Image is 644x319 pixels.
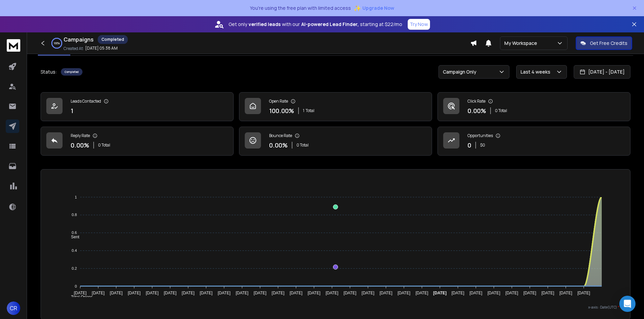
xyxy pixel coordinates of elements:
p: 100 % [54,41,60,45]
p: Click Rate [468,99,485,104]
tspan: 0.2 [72,266,77,270]
span: Total [306,108,314,113]
tspan: 0 [75,284,77,288]
button: Get Free Credits [576,36,632,50]
tspan: [DATE] [218,291,231,295]
span: ✨ [354,3,361,13]
tspan: [DATE] [236,291,248,295]
button: [DATE] - [DATE] [574,65,630,79]
tspan: 0.6 [72,231,77,235]
span: Total Opens [66,295,93,299]
div: Completed [61,68,82,76]
a: Click Rate0.00%0 Total [437,92,630,121]
span: 1 [303,108,304,113]
tspan: [DATE] [92,291,105,295]
span: Upgrade Now [362,5,394,11]
tspan: [DATE] [182,291,195,295]
p: 100.00 % [269,106,294,115]
p: 0 [468,140,471,150]
div: Open Intercom Messenger [619,296,636,312]
tspan: [DATE] [110,291,123,295]
tspan: [DATE] [523,291,536,295]
tspan: [DATE] [326,291,338,295]
tspan: [DATE] [272,291,285,295]
tspan: [DATE] [433,291,447,295]
img: logo [7,39,20,52]
p: 1 [71,106,73,115]
tspan: [DATE] [74,291,87,295]
tspan: [DATE] [415,291,428,295]
p: 0 Total [98,142,110,148]
div: Completed [98,35,128,44]
button: CR [7,301,20,315]
tspan: [DATE] [487,291,500,295]
p: You're using the free plan with limited access [250,5,351,11]
tspan: [DATE] [343,291,356,295]
tspan: [DATE] [577,291,590,295]
p: x-axis : Date(UTC) [52,305,619,310]
tspan: [DATE] [128,291,141,295]
tspan: [DATE] [542,291,554,295]
tspan: 1 [75,195,77,199]
p: 0 Total [495,108,507,113]
p: Get only with our starting at $22/mo [229,21,402,28]
tspan: [DATE] [308,291,320,295]
tspan: [DATE] [200,291,213,295]
p: Bounce Rate [269,133,292,138]
p: Created At: [64,46,84,51]
a: Leads Contacted1 [41,92,234,121]
p: 0.00 % [71,140,89,150]
tspan: [DATE] [505,291,518,295]
span: Sent [66,235,79,239]
p: Reply Rate [71,133,90,138]
a: Bounce Rate0.00%0 Total [239,127,432,156]
p: My Workspace [504,40,540,47]
a: Opportunities0$0 [437,127,630,156]
p: Try Now [410,21,428,28]
tspan: 0.4 [72,248,77,252]
p: 0 Total [296,142,309,148]
p: $ 0 [480,142,485,148]
strong: verified leads [248,21,281,28]
p: Leads Contacted [71,99,101,104]
a: Reply Rate0.00%0 Total [41,127,234,156]
p: Campaign Only [443,69,479,75]
p: Open Rate [269,99,288,104]
tspan: [DATE] [398,291,410,295]
p: Last 4 weeks [521,69,553,75]
tspan: [DATE] [452,291,464,295]
tspan: [DATE] [146,291,159,295]
tspan: [DATE] [559,291,572,295]
p: 0.00 % [468,106,486,115]
strong: AI-powered Lead Finder, [301,21,359,28]
tspan: [DATE] [380,291,392,295]
tspan: [DATE] [164,291,176,295]
a: Open Rate100.00%1Total [239,92,432,121]
p: [DATE] 05:38 AM [85,46,118,51]
h1: Campaigns [64,35,94,44]
tspan: 0.8 [72,213,77,217]
p: Status: [41,69,57,75]
tspan: [DATE] [362,291,375,295]
tspan: [DATE] [290,291,303,295]
p: Get Free Credits [590,40,627,47]
tspan: [DATE] [470,291,482,295]
button: ✨Upgrade Now [354,1,394,15]
tspan: [DATE] [254,291,266,295]
p: Opportunities [468,133,493,138]
button: Try Now [408,19,430,30]
p: 0.00 % [269,140,288,150]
